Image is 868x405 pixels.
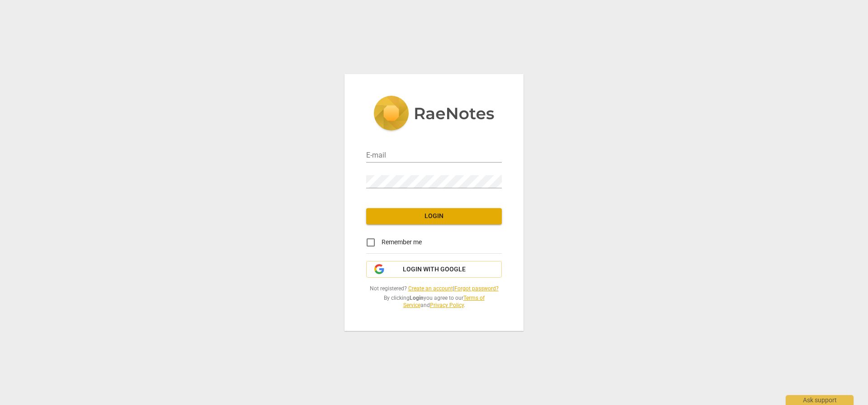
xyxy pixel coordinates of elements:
[454,285,499,292] a: Forgot password?
[373,212,495,221] span: Login
[373,96,495,133] img: 5ac2273c67554f335776073100b6d88f.svg
[410,295,424,301] b: Login
[403,295,485,309] a: Terms of Service
[786,395,854,405] div: Ask support
[403,265,466,274] span: Login with Google
[366,294,502,309] span: By clicking you agree to our and .
[408,285,453,292] a: Create an account
[430,302,464,308] a: Privacy Policy
[382,237,422,247] span: Remember me
[366,261,502,278] button: Login with Google
[366,285,502,293] span: Not registered? |
[366,208,502,224] button: Login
